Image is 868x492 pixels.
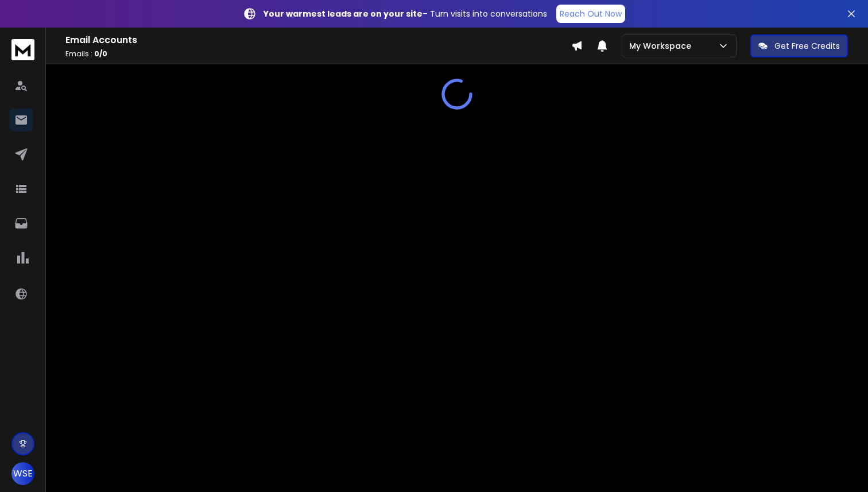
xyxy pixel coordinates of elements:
button: WSE [11,462,34,485]
p: Get Free Credits [774,40,840,52]
p: Reach Out Now [560,8,622,20]
h1: Email Accounts [65,33,571,47]
img: logo [11,39,34,60]
button: Get Free Credits [750,34,848,57]
p: Emails : [65,49,571,59]
strong: Your warmest leads are on your site [263,8,423,20]
p: – Turn visits into conversations [263,8,547,20]
p: My Workspace [629,40,696,52]
a: Reach Out Now [556,5,625,23]
span: 0 / 0 [94,49,107,59]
